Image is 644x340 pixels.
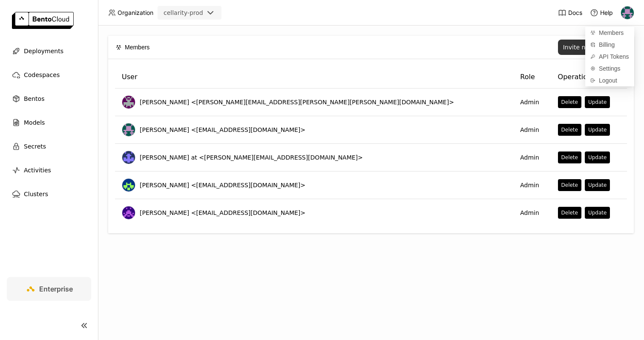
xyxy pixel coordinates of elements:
th: Role [513,66,551,89]
span: Codespaces [24,70,60,80]
button: Update [585,151,610,163]
td: Admin [513,171,551,199]
a: Deployments [7,43,91,60]
span: Clusters [24,189,48,199]
button: Update [585,207,610,219]
span: API Tokens [599,53,629,60]
span: [PERSON_NAME] <[EMAIL_ADDRESS][DOMAIN_NAME]> [140,126,305,134]
td: Admin [513,89,551,116]
div: Invite new member [563,44,621,51]
img: Harry at [122,151,135,164]
a: Activities [7,162,91,179]
span: Billing [599,41,615,49]
span: [PERSON_NAME] <[EMAIL_ADDRESS][DOMAIN_NAME]> [140,209,305,217]
th: Operation [551,66,627,89]
span: Organization [118,9,153,17]
img: Sauyon Lee [122,206,135,219]
button: Delete [558,207,581,219]
img: logo [12,12,74,29]
span: Members [599,29,624,37]
span: Docs [568,9,582,17]
span: Enterprise [39,285,73,293]
a: API Tokens [585,51,634,63]
span: Members [125,43,149,52]
td: Admin [513,199,551,226]
span: Deployments [24,46,63,56]
a: Members [585,27,634,39]
span: Activities [24,165,51,175]
span: [PERSON_NAME] <[EMAIL_ADDRESS][DOMAIN_NAME]> [140,181,305,189]
button: Update [585,179,610,191]
span: Bentos [24,94,44,104]
a: Codespaces [7,66,91,83]
a: Models [7,114,91,131]
td: Admin [513,144,551,171]
img: James Gatter [122,179,135,191]
button: Update [585,96,610,108]
span: Secrets [24,141,46,151]
button: Delete [558,151,581,163]
div: cellarity-prod [164,9,203,17]
img: Juan Corchado [122,96,135,109]
span: Logout [599,77,617,84]
a: Docs [558,9,582,17]
button: Update [585,124,610,136]
button: Delete [558,124,581,136]
span: Settings [599,65,621,72]
a: Secrets [7,138,91,155]
button: Invite new member [558,40,626,55]
th: User [115,66,513,89]
div: Help [590,9,613,17]
a: Settings [585,63,634,74]
span: [PERSON_NAME] <[PERSON_NAME][EMAIL_ADDRESS][PERSON_NAME][PERSON_NAME][DOMAIN_NAME]> [140,98,454,106]
span: Models [24,117,45,128]
button: Delete [558,179,581,191]
a: Billing [585,39,634,51]
a: Bentos [7,90,91,107]
img: Ragy [122,123,135,136]
span: [PERSON_NAME] at <[PERSON_NAME][EMAIL_ADDRESS][DOMAIN_NAME]> [140,153,363,162]
span: Help [600,9,613,17]
td: Admin [513,116,551,144]
img: Ragy [621,6,634,19]
button: Delete [558,96,581,108]
a: Clusters [7,186,91,203]
div: Logout [585,74,634,86]
input: Selected cellarity-prod. [204,9,205,17]
a: Enterprise [7,277,91,301]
